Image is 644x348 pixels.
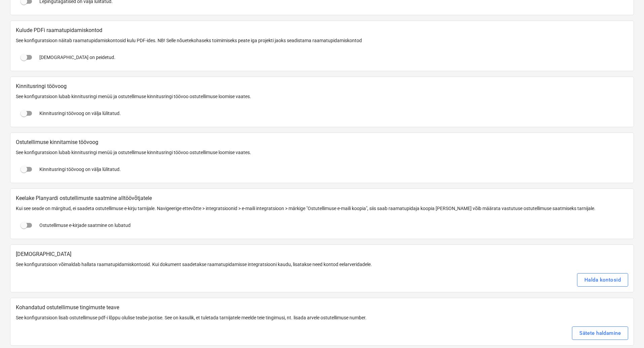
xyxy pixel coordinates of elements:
p: See konfiguratsioon lubab kinnitusringi menüü ja ostutellimuse kinnitusringi töövoo ostutellimuse... [16,149,628,156]
p: See konfiguratsioon lisab ostutellimuse pdf-i lõppu olulise teabe jaotise. See on kasulik, et tul... [16,314,628,321]
div: Vestlusvidin [610,316,644,348]
iframe: Chat Widget [610,316,644,348]
p: [DEMOGRAPHIC_DATA] [16,250,628,258]
button: Halda kontosid [577,273,628,287]
div: Halda kontosid [584,275,621,284]
button: Sätete haldamine [572,326,628,340]
span: Kinnitusringi töövoog [16,82,628,90]
p: Kohandatud ostutellimuse tingimuste teave [16,303,628,312]
p: Kinnitusringi töövoog on välja lülitatud. [39,166,121,173]
div: Sätete haldamine [579,329,621,338]
p: Kinnitusringi töövoog on välja lülitatud. [39,110,121,117]
span: Ostutellimuse kinnitamise töövoog [16,138,628,146]
p: See konfiguratsioon lubab kinnitusringi menüü ja ostutellimuse kinnitusringi töövoo ostutellimuse... [16,93,628,100]
p: [DEMOGRAPHIC_DATA] on peidetud. [39,54,115,61]
span: Kulude PDFi raamatupidamiskontod [16,26,628,34]
span: Keelake Planyardi ostutellimuste saatmine alltöövõtjatele [16,194,628,202]
p: Kui see seade on märgitud, ei saadeta ostutellimuse e-kirju tarnijale. Navigeerige ettevõtte > in... [16,205,628,212]
p: See konfiguratsioon näitab raamatupidamiskontosid kulu PDF-ides. NB! Selle nõuetekohaseks toimimi... [16,37,628,44]
p: Ostutellimuse e-kirjade saatmine on lubatud [39,222,131,229]
p: See konfiguratsioon võimaldab hallata raamatupidamiskontosid. Kui dokument saadetakse raamatupida... [16,261,628,268]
